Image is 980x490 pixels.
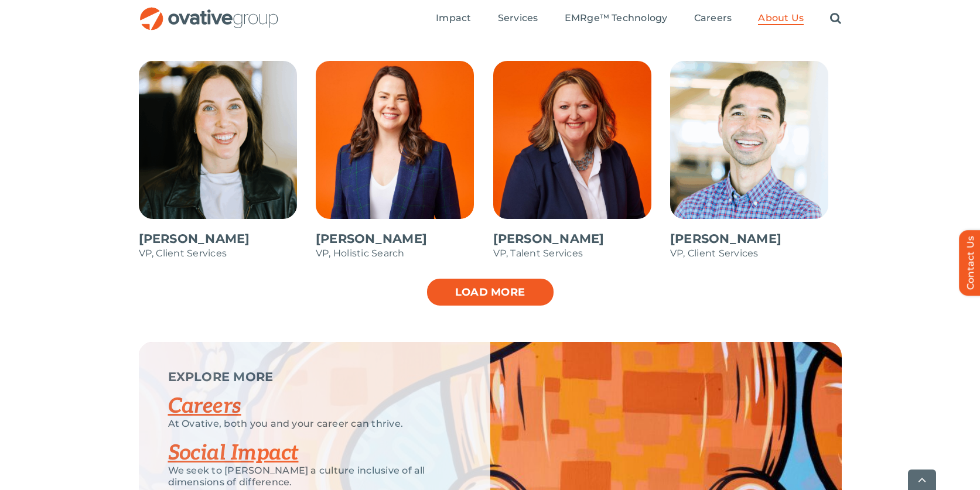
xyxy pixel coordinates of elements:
[139,6,279,17] a: OG_Full_horizontal_RGB
[565,12,668,24] span: EMRge™ Technology
[168,371,461,383] p: EXPLORE MORE
[694,12,732,25] a: Careers
[758,12,804,25] a: About Us
[498,12,538,24] span: Services
[168,440,299,466] a: Social Impact
[694,12,732,24] span: Careers
[830,12,841,25] a: Search
[436,12,471,24] span: Impact
[498,12,538,25] a: Services
[168,465,461,488] p: We seek to [PERSON_NAME] a culture inclusive of all dimensions of difference.
[168,393,241,419] a: Careers
[565,12,668,25] a: EMRge™ Technology
[426,277,555,307] a: Load more
[168,418,461,430] p: At Ovative, both you and your career can thrive.
[436,12,471,25] a: Impact
[758,12,804,24] span: About Us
